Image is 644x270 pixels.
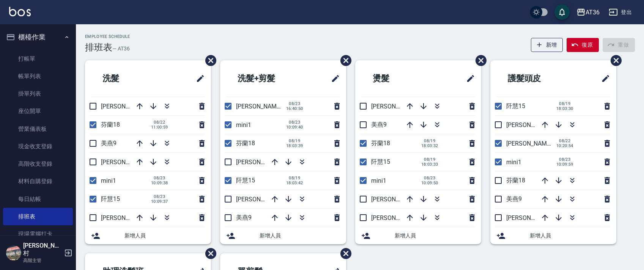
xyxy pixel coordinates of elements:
[112,45,130,53] h6: — AT36
[286,125,303,130] span: 10:09:40
[556,101,573,106] span: 08/19
[85,34,130,39] h2: Employee Schedule
[3,138,73,155] a: 現金收支登錄
[567,38,599,52] button: 復原
[3,85,73,102] a: 掛單列表
[6,245,21,261] img: Person
[151,199,168,204] span: 10:09:37
[236,140,255,147] span: 芬蘭18
[326,69,340,88] span: 修改班表的標題
[286,143,303,148] span: 18:03:39
[371,196,424,203] span: [PERSON_NAME]16
[371,121,387,128] span: 美燕9
[151,176,168,181] span: 08/23
[335,49,353,72] span: 刪除班表
[605,49,623,72] span: 刪除班表
[421,157,438,162] span: 08/19
[23,242,62,257] h5: [PERSON_NAME]村
[91,65,161,92] h2: 洗髮
[85,42,112,53] h3: 排班表
[236,196,288,203] span: [PERSON_NAME]11
[506,214,559,221] span: [PERSON_NAME]16
[236,214,252,221] span: 美燕9
[395,232,475,240] span: 新增人員
[556,143,573,148] span: 10:20:54
[101,177,116,184] span: mini1
[191,69,205,88] span: 修改班表的標題
[151,194,168,199] span: 08/23
[23,257,62,264] p: 高階主管
[101,195,120,202] span: 阡慧15
[3,225,73,243] a: 現場電腦打卡
[421,181,438,185] span: 10:09:50
[606,5,635,19] button: 登出
[286,101,303,106] span: 08/23
[3,173,73,190] a: 材料自購登錄
[496,65,575,92] h2: 護髮頭皮
[556,157,573,162] span: 08/23
[151,125,168,130] span: 11:00:59
[371,214,424,221] span: [PERSON_NAME]11
[371,140,390,147] span: 芬蘭18
[470,49,488,72] span: 刪除班表
[573,5,603,20] button: AT36
[236,121,251,129] span: mini1
[3,67,73,85] a: 帳單列表
[286,120,303,125] span: 08/23
[101,121,120,128] span: 芬蘭18
[3,102,73,120] a: 座位開單
[85,227,211,244] div: 新增人員
[506,177,525,184] span: 芬蘭18
[421,138,438,143] span: 08/19
[101,140,117,147] span: 美燕9
[530,232,610,240] span: 新增人員
[101,159,153,166] span: [PERSON_NAME]11
[151,120,168,125] span: 08/22
[286,181,303,185] span: 18:03:42
[3,50,73,67] a: 打帳單
[554,5,570,20] button: save
[124,232,205,240] span: 新增人員
[506,102,525,110] span: 阡慧15
[3,120,73,138] a: 營業儀表板
[597,69,610,88] span: 修改班表的標題
[506,159,521,166] span: mini1
[556,138,573,143] span: 08/22
[461,69,475,88] span: 修改班表的標題
[286,138,303,143] span: 08/19
[101,214,153,221] span: [PERSON_NAME]16
[421,143,438,148] span: 18:03:32
[236,159,285,166] span: [PERSON_NAME]6
[490,227,616,244] div: 新增人員
[236,103,288,110] span: [PERSON_NAME]16
[260,232,340,240] span: 新增人員
[3,27,73,47] button: 櫃檯作業
[286,176,303,181] span: 08/19
[3,190,73,208] a: 每日結帳
[586,8,600,17] div: AT36
[101,103,150,110] span: [PERSON_NAME]6
[220,227,346,244] div: 新增人員
[556,106,573,111] span: 18:03:30
[371,177,386,184] span: mini1
[506,140,559,147] span: [PERSON_NAME]11
[371,103,420,110] span: [PERSON_NAME]6
[3,155,73,173] a: 高階收支登錄
[226,65,306,92] h2: 洗髮+剪髮
[151,181,168,185] span: 10:09:38
[531,38,563,52] button: 新增
[421,176,438,181] span: 08/23
[371,158,390,165] span: 阡慧15
[3,208,73,225] a: 排班表
[355,227,481,244] div: 新增人員
[200,242,217,265] span: 刪除班表
[9,7,31,16] img: Logo
[200,49,217,72] span: 刪除班表
[506,121,555,129] span: [PERSON_NAME]6
[286,106,303,111] span: 16:40:50
[236,177,255,184] span: 阡慧15
[421,162,438,167] span: 18:03:33
[556,162,573,167] span: 10:09:59
[506,195,522,202] span: 美燕9
[361,65,431,92] h2: 燙髮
